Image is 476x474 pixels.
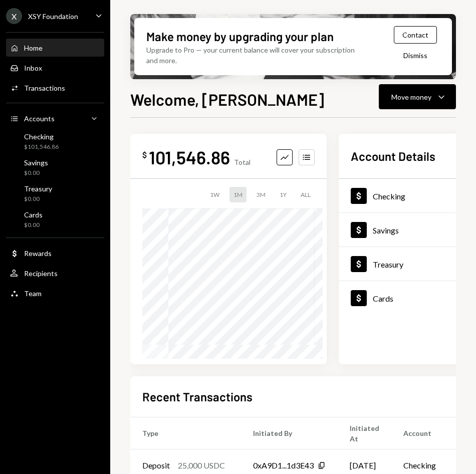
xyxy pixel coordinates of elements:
[6,129,104,153] a: Checking$101,546.86
[28,12,78,21] div: XSY Foundation
[391,44,440,67] button: Dismiss
[373,191,405,201] div: Checking
[6,8,22,24] div: X
[24,289,42,298] div: Team
[6,39,104,57] a: Home
[24,84,65,92] div: Transactions
[373,294,393,303] div: Cards
[373,260,403,269] div: Treasury
[351,148,435,164] h2: Account Details
[24,221,43,229] div: $0.00
[130,89,324,109] h1: Welcome, [PERSON_NAME]
[178,459,225,471] div: 25,000 USDC
[6,155,104,179] a: Savings$0.00
[391,417,448,449] th: Account
[6,181,104,205] a: Treasury$0.00
[6,244,104,262] a: Rewards
[234,158,251,166] div: Total
[24,143,59,151] div: $101,546.86
[394,26,437,44] button: Contact
[6,79,104,97] a: Transactions
[146,45,367,66] div: Upgrade to Pro — your current balance will cover your subscription and more.
[241,417,338,449] th: Initiated By
[373,225,399,235] div: Savings
[130,417,241,449] th: Type
[142,150,147,160] div: $
[24,64,42,72] div: Inbox
[24,195,52,203] div: $0.00
[297,187,315,202] div: ALL
[253,187,270,202] div: 3M
[24,249,52,258] div: Rewards
[6,59,104,77] a: Inbox
[24,169,48,177] div: $0.00
[6,109,104,127] a: Accounts
[379,84,456,109] button: Move money
[6,284,104,302] a: Team
[24,269,58,278] div: Recipients
[24,210,43,219] div: Cards
[24,114,55,123] div: Accounts
[6,264,104,282] a: Recipients
[149,146,230,168] div: 101,546.86
[24,132,59,141] div: Checking
[276,187,291,202] div: 1Y
[253,459,314,471] div: 0xA9D1...1d3E43
[24,184,52,193] div: Treasury
[229,187,247,202] div: 1M
[6,207,104,231] a: Cards$0.00
[146,28,334,45] div: Make money by upgrading your plan
[391,92,431,102] div: Move money
[338,417,391,449] th: Initiated At
[142,459,170,471] div: Deposit
[206,187,223,202] div: 1W
[24,44,43,52] div: Home
[24,158,48,167] div: Savings
[142,388,253,405] h2: Recent Transactions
